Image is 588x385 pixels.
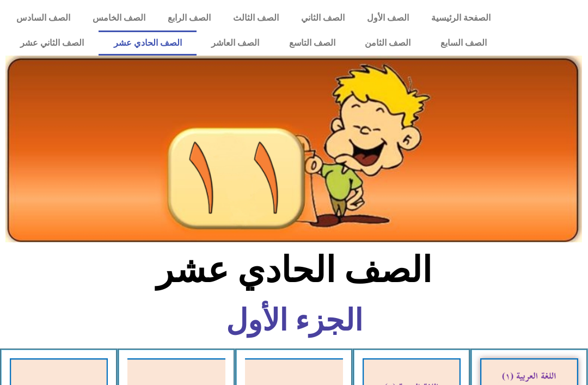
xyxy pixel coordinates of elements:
[420,5,501,30] a: الصفحة الرئيسية
[5,30,99,56] a: الصف الثاني عشر
[425,30,501,56] a: الصف السابع
[157,5,222,30] a: الصف الرابع
[350,30,426,56] a: الصف الثامن
[274,30,350,56] a: الصف التاسع
[290,5,356,30] a: الصف الثاني
[5,5,82,30] a: الصف السادس
[114,305,474,335] h6: الجزء الأول
[197,30,274,56] a: الصف العاشر
[222,5,290,30] a: الصف الثالث
[82,5,157,30] a: الصف الخامس
[99,30,197,56] a: الصف الحادي عشر
[114,249,474,291] h2: الصف الحادي عشر
[356,5,420,30] a: الصف الأول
